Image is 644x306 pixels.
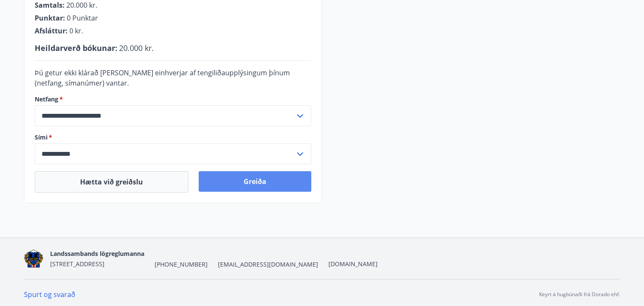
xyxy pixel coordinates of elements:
[328,260,378,268] a: [DOMAIN_NAME]
[218,260,318,269] span: [EMAIL_ADDRESS][DOMAIN_NAME]
[539,291,620,298] p: Keyrt á hugbúnaði frá Dorado ehf.
[35,171,188,193] button: Hætta við greiðslu
[69,26,83,36] span: 0 kr.
[24,250,43,268] img: 1cqKbADZNYZ4wXUG0EC2JmCwhQh0Y6EN22Kw4FTY.png
[35,13,65,23] span: Punktar :
[66,0,97,10] span: 20.000 kr.
[35,133,311,142] label: Sími
[35,0,65,10] span: Samtals :
[35,95,311,104] label: Netfang
[50,250,144,258] span: Landssambands lögreglumanna
[199,171,311,192] button: Greiða
[35,68,290,88] span: Þú getur ekki klárað [PERSON_NAME] einhverjar af tengiliðaupplýsingum þínum (netfang, símanúmer) ...
[35,26,68,36] span: Afsláttur :
[155,260,208,269] span: [PHONE_NUMBER]
[24,290,75,299] a: Spurt og svarað
[35,43,117,53] span: Heildarverð bókunar :
[67,13,98,23] span: 0 Punktar
[50,260,104,268] span: [STREET_ADDRESS]
[119,43,154,53] span: 20.000 kr.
